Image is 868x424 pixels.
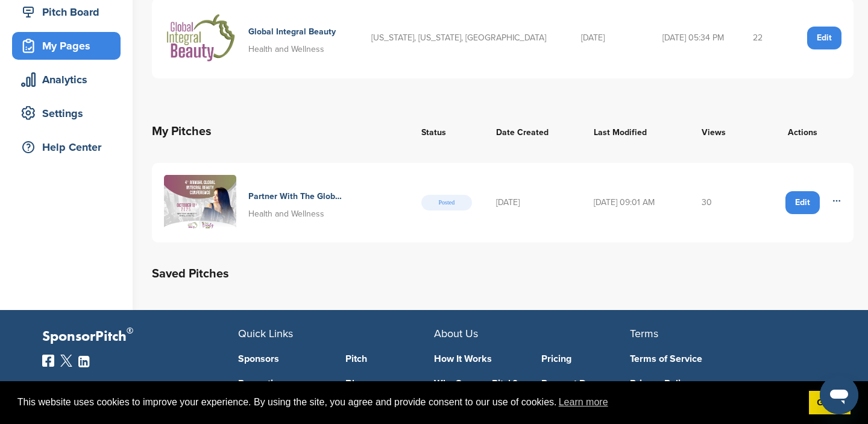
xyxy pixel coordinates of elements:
h4: Partner With The Global Leaders In Aesthetics [248,190,342,203]
a: Screenshot 2025 08 16 at 9.01.50 am Partner With The Global Leaders In Aesthetics Health and Well... [164,175,397,231]
a: dismiss cookie message [809,391,851,415]
span: Health and Wellness [248,44,324,54]
a: Why SponsorPitch? [434,379,523,388]
span: This website uses cookies to improve your experience. By using the site, you agree and provide co... [17,393,799,411]
img: Facebook [42,355,54,367]
a: Privacy Policy [630,379,808,388]
td: [DATE] [484,163,582,243]
span: Quick Links [238,327,293,340]
a: Sponsors [238,354,327,364]
th: Actions [751,110,854,153]
h4: Global Integral Beauty [248,25,336,39]
div: Pitch Board [18,1,121,23]
a: Pitch [345,354,435,364]
a: Settings [12,100,121,127]
img: Screenshot 2025 08 16 at 9.01.50 am [164,175,236,231]
a: Edit [807,27,841,49]
td: [DATE] 09:01 AM [582,163,690,243]
a: My Pages [12,32,121,60]
div: Settings [18,103,121,124]
a: Pricing [541,354,631,364]
span: ® [127,323,133,338]
a: Logo global integral beauty Global Integral Beauty Health and Wellness [164,10,347,66]
a: Edit [785,191,820,214]
th: My Pitches [152,110,409,153]
iframe: Button to launch messaging window [820,376,858,414]
div: Analytics [18,69,121,90]
div: My Pages [18,35,121,57]
span: Health and Wellness [248,209,324,219]
a: Request Demo [541,379,631,388]
a: Blog [345,379,435,388]
a: How It Works [434,354,523,364]
a: Help Center [12,133,121,161]
h2: Saved Pitches [152,264,854,283]
span: Terms [630,327,658,340]
a: Terms of Service [630,354,808,364]
a: Analytics [12,66,121,93]
span: Posted [421,195,471,210]
p: SponsorPitch [42,328,238,346]
td: 30 [690,163,751,243]
img: Logo global integral beauty [164,10,236,66]
img: Twitter [60,355,72,367]
th: Views [690,110,751,153]
a: learn more about cookies [557,393,610,411]
span: About Us [434,327,478,340]
th: Last Modified [582,110,690,153]
th: Date Created [484,110,582,153]
th: Status [409,110,483,153]
a: Properties [238,379,327,388]
div: Help Center [18,136,121,158]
